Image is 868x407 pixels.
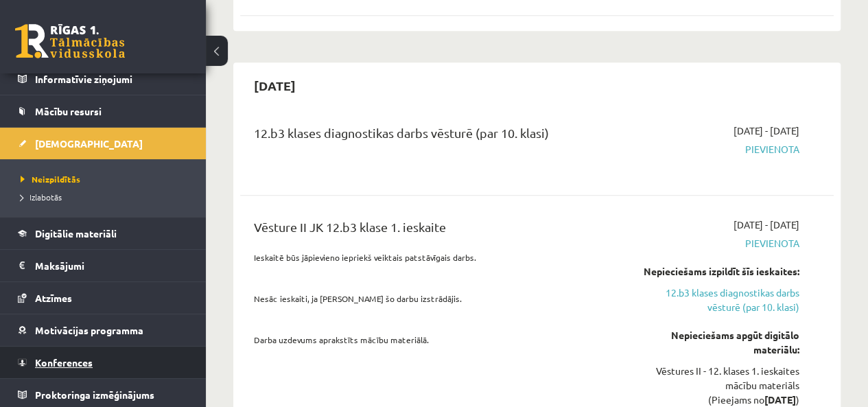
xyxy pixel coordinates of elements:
a: Motivācijas programma [18,314,189,346]
a: Digitālie materiāli [18,218,189,249]
div: Vēstures II - 12. klases 1. ieskaites mācību materiāls (Pieejams no ) [631,364,799,407]
span: [DATE] - [DATE] [734,218,799,232]
span: [DATE] - [DATE] [734,124,799,138]
a: Informatīvie ziņojumi [18,63,189,95]
a: 12.b3 klases diagnostikas darbs vēsturē (par 10. klasi) [631,286,799,314]
a: Atzīmes [18,282,189,314]
a: Izlabotās [21,191,192,203]
a: Konferences [18,347,189,378]
span: Motivācijas programma [35,324,143,336]
span: Neizpildītās [21,174,80,185]
span: Atzīmes [35,292,72,304]
p: Darba uzdevums aprakstīts mācību materiālā. [254,334,611,346]
a: Rīgas 1. Tālmācības vidusskola [15,24,125,58]
div: 12.b3 klases diagnostikas darbs vēsturē (par 10. klasi) [254,124,611,149]
legend: Maksājumi [35,250,189,281]
div: Nepieciešams apgūt digitālo materiālu: [631,328,799,357]
div: Nepieciešams izpildīt šīs ieskaites: [631,264,799,279]
span: Digitālie materiāli [35,227,117,240]
span: Mācību resursi [35,105,102,117]
strong: [DATE] [764,393,796,406]
a: Neizpildītās [21,173,192,185]
a: Mācību resursi [18,95,189,127]
span: Proktoringa izmēģinājums [35,388,154,401]
span: Izlabotās [21,191,62,202]
span: Konferences [35,356,93,369]
legend: Informatīvie ziņojumi [35,63,189,95]
p: Ieskaitē būs jāpievieno iepriekš veiktais patstāvīgais darbs. [254,251,611,264]
h2: [DATE] [240,69,309,102]
span: Pievienota [631,236,799,251]
span: [DEMOGRAPHIC_DATA] [35,137,143,150]
div: Vēsture II JK 12.b3 klase 1. ieskaite [254,218,611,243]
p: Nesāc ieskaiti, ja [PERSON_NAME] šo darbu izstrādājis. [254,292,611,305]
a: Maksājumi [18,250,189,281]
span: Pievienota [631,142,799,156]
a: [DEMOGRAPHIC_DATA] [18,128,189,159]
